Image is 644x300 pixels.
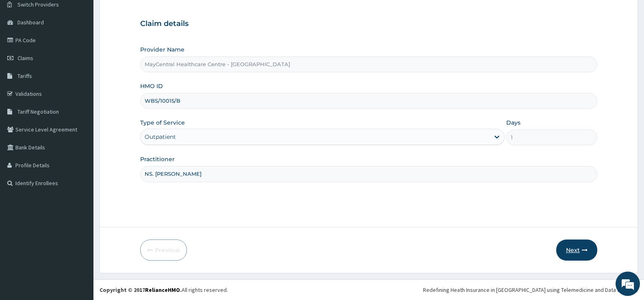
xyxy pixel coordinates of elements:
label: Provider Name [140,45,184,54]
span: We're online! [47,95,112,177]
div: Chat with us now [42,45,137,56]
button: Next [556,240,597,261]
img: d_794563401_company_1708531726252_794563401 [15,41,33,61]
h3: Claim details [140,19,597,28]
div: Redefining Heath Insurance in [GEOGRAPHIC_DATA] using Telemedicine and Data Science! [423,286,638,294]
span: Claims [17,54,33,62]
a: RelianceHMO [145,286,180,294]
label: Days [506,119,520,127]
div: Outpatient [145,133,176,141]
label: Practitioner [140,155,175,163]
span: Switch Providers [17,1,59,8]
div: Minimize live chat window [133,4,153,24]
span: Dashboard [17,19,44,26]
label: Type of Service [140,119,185,127]
button: Previous [140,240,187,261]
textarea: Type your message and hit 'Enter' [4,207,155,236]
label: HMO ID [140,82,163,90]
input: Enter Name [140,166,597,182]
strong: Copyright © 2017 . [100,286,182,294]
footer: All rights reserved. [93,279,644,300]
span: Tariffs [17,72,32,80]
input: Enter HMO ID [140,93,597,109]
span: Tariff Negotiation [17,108,59,115]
